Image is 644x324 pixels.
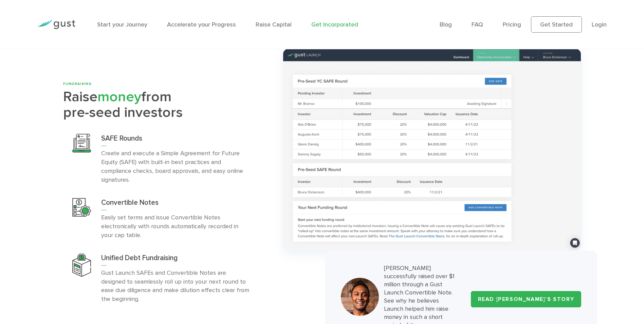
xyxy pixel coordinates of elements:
a: Pricing [503,21,521,28]
a: Start your Journey [97,21,147,28]
p: Easily set terms and issue Convertible Notes electronically with rounds automatically recorded in... [101,213,250,240]
h3: SAFE Rounds [101,134,250,146]
div: FUNDRAISING [63,82,259,87]
a: Get Incorporated [311,21,358,28]
img: 7 Raise Money Wide [283,49,581,251]
img: Debt Fundraising [72,253,91,277]
img: Safe Rounds [72,134,91,152]
a: Raise Capital [256,21,292,28]
a: Get Started [531,16,582,33]
p: Create and execute a Simple Agreement for Future Equity (SAFE) with built-in best practices and c... [101,149,250,184]
a: READ [PERSON_NAME]’S STORY [471,291,582,307]
img: Story 1 [341,278,379,316]
h3: Unified Debt Fundraising [101,253,250,266]
h3: Convertible Notes [101,198,250,210]
a: Accelerate your Progress [167,21,236,28]
span: money [97,88,141,105]
img: Convertible Notes [72,198,91,217]
a: Login [592,21,607,28]
p: Gust Launch SAFEs and Convertible Notes are designed to seamlessly roll up into your next round t... [101,269,250,304]
a: Blog [440,21,452,28]
img: Gust Logo [37,20,75,29]
a: FAQ [472,21,483,28]
h2: Raise from pre-seed investors [63,89,259,121]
